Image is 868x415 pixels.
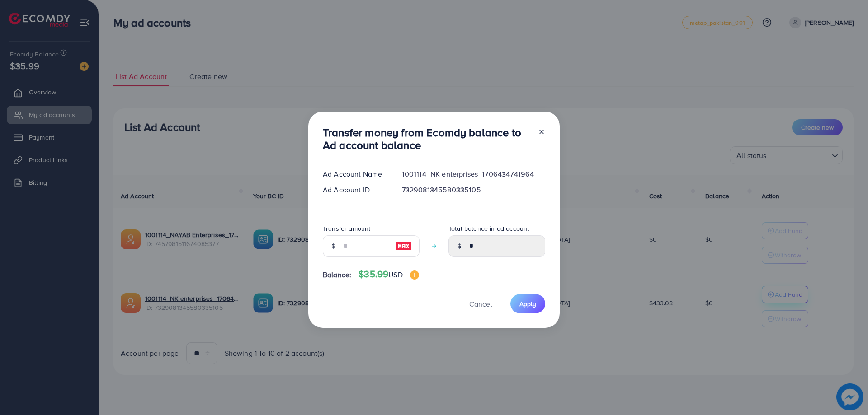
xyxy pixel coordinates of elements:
span: Balance: [323,270,351,280]
h4: $35.99 [359,269,419,280]
div: Ad Account ID [316,185,395,195]
button: Apply [510,294,545,313]
div: 1001114_NK enterprises_1706434741964 [395,169,552,179]
h3: Transfer money from Ecomdy balance to Ad account balance [323,126,531,152]
span: USD [388,270,402,280]
span: Apply [519,299,536,308]
span: Cancel [469,299,492,309]
label: Total balance in ad account [448,224,529,233]
img: image [410,270,419,280]
div: 7329081345580335105 [395,185,552,195]
label: Transfer amount [323,224,370,233]
img: image [396,241,412,252]
button: Cancel [458,294,503,313]
div: Ad Account Name [316,169,395,179]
